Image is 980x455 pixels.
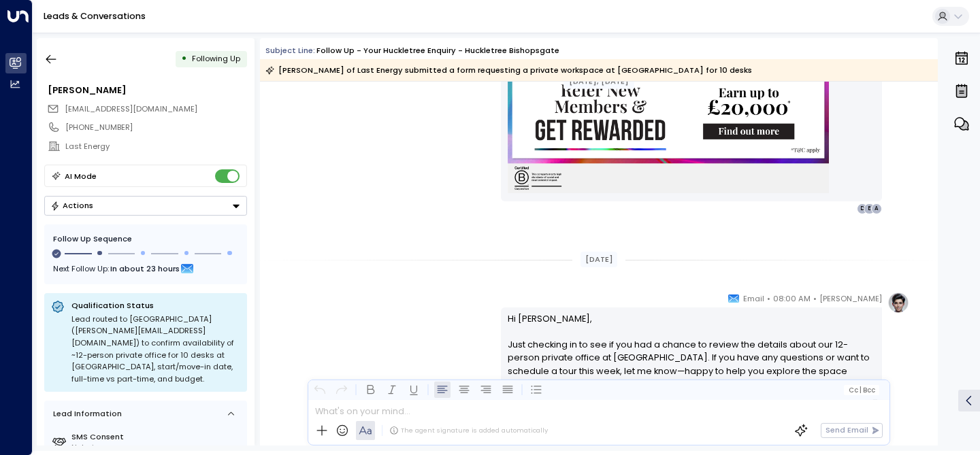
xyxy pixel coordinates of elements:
[389,426,548,435] div: The agent signature is added automatically
[44,196,247,216] div: Button group with a nested menu
[743,292,764,305] span: Email
[44,196,247,216] button: Actions
[819,292,882,305] span: [PERSON_NAME]
[581,252,617,267] div: [DATE]
[813,292,817,305] span: •
[181,49,187,69] div: •
[563,75,634,89] div: [DATE], [DATE]
[887,292,909,314] img: profile-logo.png
[44,10,146,22] a: Leads & Conversations
[71,431,242,443] label: SMS Consent
[53,233,238,245] div: Follow Up Sequence
[71,300,240,311] p: Qualification Status
[192,53,240,64] span: Following Up
[312,382,328,398] button: Undo
[773,292,811,305] span: 08:00 AM
[316,45,559,56] div: Follow up - Your Huckletree Enquiry - Huckletree Bishopsgate
[49,408,122,420] div: Lead Information
[265,45,315,56] span: Subject Line:
[508,62,829,193] img: https://www.huckletree.com/refer-someone
[65,169,97,183] div: AI Mode
[849,386,875,394] span: Cc Bcc
[844,385,879,395] button: Cc|Bcc
[71,314,240,386] div: Lead routed to [GEOGRAPHIC_DATA] ([PERSON_NAME][EMAIL_ADDRESS][DOMAIN_NAME]) to confirm availabil...
[53,261,238,276] div: Next Follow Up:
[767,292,770,305] span: •
[333,382,350,398] button: Redo
[508,312,876,403] p: Hi [PERSON_NAME], Just checking in to see if you had a chance to review the details about our 12-...
[860,386,862,394] span: |
[857,203,868,214] div: D
[65,103,197,115] span: abutler@lastenergy.com
[65,103,197,114] span: [EMAIL_ADDRESS][DOMAIN_NAME]
[48,84,246,97] div: [PERSON_NAME]
[50,201,93,210] div: Actions
[65,141,246,152] div: Last Energy
[110,261,180,276] span: In about 23 hours
[265,63,752,77] div: [PERSON_NAME] of Last Energy submitted a form requesting a private workspace at [GEOGRAPHIC_DATA]...
[71,442,242,454] div: Not given
[65,122,246,133] div: [PHONE_NUMBER]
[871,203,882,214] div: A
[864,203,875,214] div: E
